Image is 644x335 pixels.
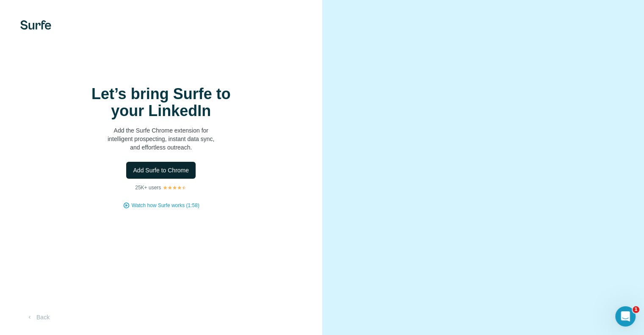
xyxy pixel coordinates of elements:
img: Surfe's logo [20,20,51,30]
button: Back [20,310,55,325]
iframe: Intercom live chat [615,306,636,327]
h1: Let’s bring Surfe to your LinkedIn [76,86,246,119]
span: Add Surfe to Chrome [133,166,189,174]
button: Watch how Surfe works (1:58) [132,202,199,209]
p: Add the Surfe Chrome extension for intelligent prospecting, instant data sync, and effortless out... [76,126,246,152]
img: Rating Stars [163,185,187,190]
button: Add Surfe to Chrome [126,162,196,179]
span: 1 [633,306,639,313]
p: 25K+ users [135,184,161,191]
